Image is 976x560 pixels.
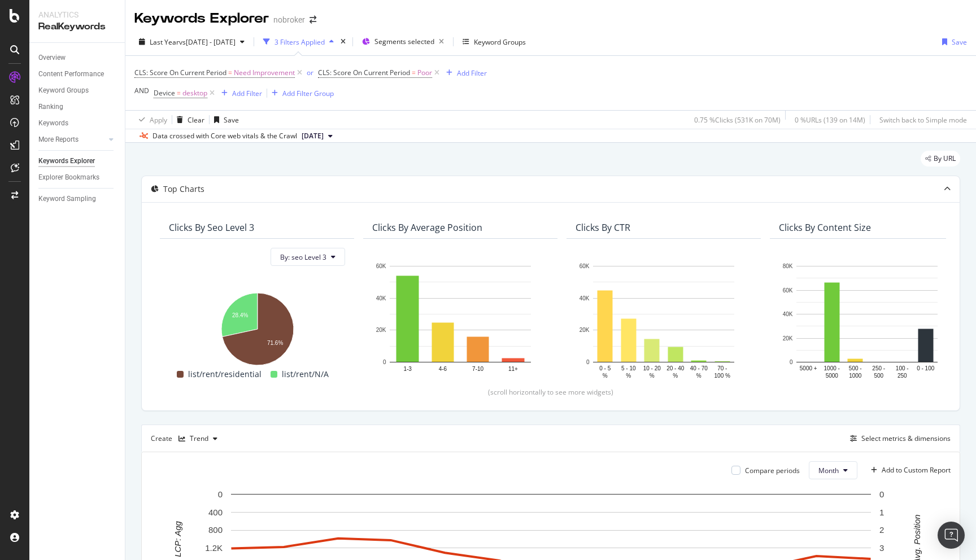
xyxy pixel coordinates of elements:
[155,387,946,397] div: (scroll horizontally to see more widgets)
[38,101,63,113] div: Ranking
[38,155,117,167] a: Keywords Explorer
[586,359,590,365] text: 0
[783,287,793,294] text: 60K
[297,129,337,143] button: [DATE]
[169,222,254,233] div: Clicks By seo Level 3
[38,117,117,129] a: Keywords
[872,365,885,371] text: 250 -
[282,89,334,98] div: Add Filter Group
[579,295,590,301] text: 40K
[694,115,781,125] div: 0.75 % Clicks ( 531K on 70M )
[376,263,386,269] text: 60K
[38,155,95,167] div: Keywords Explorer
[134,86,149,95] div: AND
[169,287,345,368] svg: A chart.
[208,526,223,535] text: 800
[38,101,117,113] a: Ranking
[150,115,167,125] div: Apply
[745,466,800,475] div: Compare periods
[790,359,793,365] text: 0
[472,366,483,372] text: 7-10
[643,365,661,371] text: 10 - 20
[861,434,951,443] div: Select metrics & dimensions
[372,260,548,381] svg: A chart.
[579,263,590,269] text: 60K
[879,508,884,517] text: 1
[508,366,518,372] text: 11+
[412,68,416,77] span: =
[921,151,960,167] div: legacy label
[179,37,236,47] span: vs [DATE] - [DATE]
[809,461,857,479] button: Month
[228,68,232,77] span: =
[846,432,951,445] button: Select metrics & dimensions
[666,365,685,371] text: 20 - 40
[271,248,345,266] button: By: seo Level 3
[38,52,66,64] div: Overview
[696,373,701,379] text: %
[458,33,530,51] button: Keyword Groups
[318,68,410,77] span: CLS: Score On Current Period
[673,373,678,379] text: %
[439,366,447,372] text: 4-6
[208,508,223,517] text: 400
[163,183,204,195] div: Top Charts
[188,368,262,381] span: list/rent/residential
[134,111,167,129] button: Apply
[273,14,305,25] div: nobroker
[151,430,222,448] div: Create
[307,67,313,78] button: or
[38,193,117,205] a: Keyword Sampling
[403,366,412,372] text: 1-3
[234,65,295,81] span: Need Improvement
[442,66,487,80] button: Add Filter
[824,365,840,371] text: 1000 -
[800,365,817,371] text: 5000 +
[849,365,862,371] text: 500 -
[134,85,149,96] button: AND
[280,252,326,262] span: By: seo Level 3
[783,263,793,269] text: 80K
[779,260,955,381] svg: A chart.
[376,327,386,334] text: 20K
[38,172,99,183] div: Explorer Bookmarks
[38,172,117,183] a: Explorer Bookmarks
[38,20,116,33] div: RealKeywords
[917,365,935,371] text: 0 - 100
[224,115,239,125] div: Save
[38,134,106,146] a: More Reports
[307,68,313,77] div: or
[134,33,249,51] button: Last Yearvs[DATE] - [DATE]
[576,260,752,381] div: A chart.
[190,435,208,442] div: Trend
[302,131,324,141] span: 2025 Aug. 4th
[938,33,967,51] button: Save
[274,37,325,47] div: 3 Filters Applied
[134,9,269,28] div: Keywords Explorer
[714,373,730,379] text: 100 %
[267,340,283,347] text: 71.6%
[38,68,117,80] a: Content Performance
[879,526,884,535] text: 2
[172,111,204,129] button: Clear
[457,68,487,78] div: Add Filter
[38,52,117,64] a: Overview
[282,368,329,381] span: list/rent/N/A
[866,461,951,479] button: Add to Custom Report
[626,373,631,379] text: %
[795,115,865,125] div: 0 % URLs ( 139 on 14M )
[599,365,611,371] text: 0 - 5
[338,36,348,47] div: times
[779,222,871,233] div: Clicks By Content Size
[232,312,248,318] text: 28.4%
[417,65,432,81] span: Poor
[150,37,179,47] span: Last Year
[374,37,434,46] span: Segments selected
[621,365,636,371] text: 5 - 10
[952,37,967,47] div: Save
[818,466,839,475] span: Month
[182,85,207,101] span: desktop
